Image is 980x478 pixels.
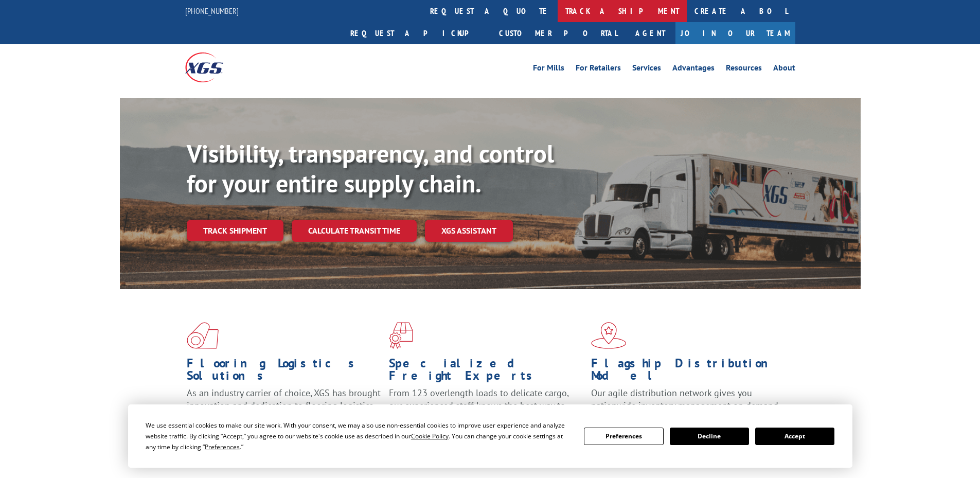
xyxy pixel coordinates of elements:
a: Join Our Team [675,22,795,44]
div: Cookie Consent Prompt [128,404,852,468]
span: As an industry carrier of choice, XGS has brought innovation and dedication to flooring logistics... [187,387,381,423]
a: For Retailers [576,64,621,75]
button: Decline [670,428,749,445]
span: Our agile distribution network gives you nationwide inventory management on demand. [591,387,780,411]
a: [PHONE_NUMBER] [185,6,239,16]
button: Accept [755,428,834,445]
a: Calculate transit time [292,220,417,242]
p: From 123 overlength loads to delicate cargo, our experienced staff knows the best way to move you... [389,387,583,433]
a: For Mills [533,64,564,75]
span: Preferences [205,442,240,451]
button: Preferences [584,428,663,445]
span: Cookie Policy [411,432,449,440]
img: xgs-icon-focused-on-flooring-red [389,322,413,349]
a: Services [632,64,661,75]
img: xgs-icon-flagship-distribution-model-red [591,322,627,349]
h1: Flooring Logistics Solutions [187,357,381,387]
a: XGS ASSISTANT [425,220,513,242]
a: Agent [625,22,675,44]
h1: Flagship Distribution Model [591,357,786,387]
a: Customer Portal [491,22,625,44]
img: xgs-icon-total-supply-chain-intelligence-red [187,322,219,349]
a: Track shipment [187,220,283,241]
a: Advantages [672,64,715,75]
div: We use essential cookies to make our site work. With your consent, we may also use non-essential ... [146,420,572,452]
a: Resources [726,64,762,75]
b: Visibility, transparency, and control for your entire supply chain. [187,137,554,199]
h1: Specialized Freight Experts [389,357,583,387]
a: Request a pickup [343,22,491,44]
a: About [773,64,795,75]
